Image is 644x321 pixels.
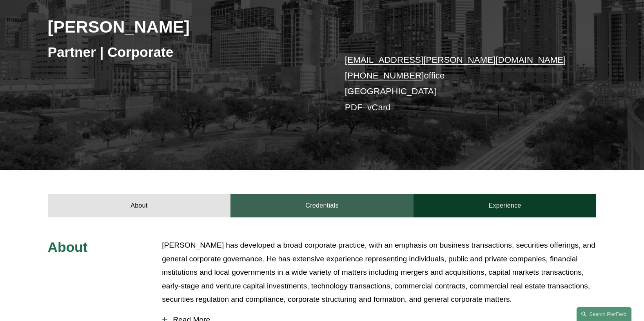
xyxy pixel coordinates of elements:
[48,16,322,37] h2: [PERSON_NAME]
[48,194,231,217] a: About
[48,44,322,61] h3: Partner | Corporate
[367,102,391,112] a: vCard
[48,239,88,255] span: About
[230,194,414,217] a: Credentials
[162,239,596,306] p: [PERSON_NAME] has developed a broad corporate practice, with an emphasis on business transactions...
[577,307,631,321] a: Search this site
[345,102,363,112] a: PDF
[345,71,424,80] a: [PHONE_NUMBER]
[345,55,566,65] a: [EMAIL_ADDRESS][PERSON_NAME][DOMAIN_NAME]
[345,52,573,115] p: office [GEOGRAPHIC_DATA] –
[414,194,597,217] a: Experience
